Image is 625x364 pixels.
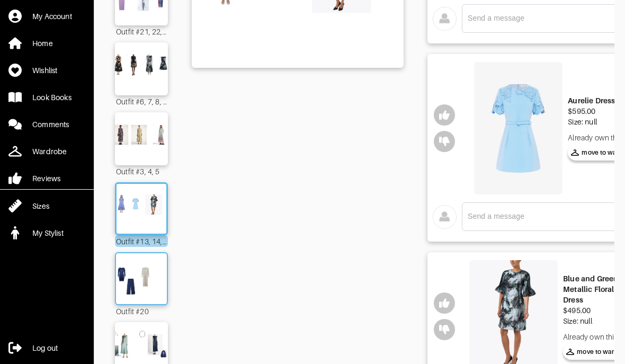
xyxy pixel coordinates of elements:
div: Wishlist [32,65,57,76]
div: Wardrobe [32,146,67,157]
img: avatar [433,205,457,229]
div: Outfit #6, 7, 8, 9 [115,95,168,107]
div: Outfit #13, 14, 15 [115,235,168,247]
div: Log out [32,343,58,353]
img: Outfit Outfit #20 [113,259,170,299]
div: Look Books [32,92,72,103]
div: Outfit #3, 4, 5 [115,165,168,177]
div: Home [32,38,53,49]
img: Outfit Outfit #3, 4, 5 [111,118,172,160]
div: Outfit #20 [115,305,168,317]
img: Outfit Outfit #13, 14, 15 [113,189,169,228]
img: Aurelie Dress [474,62,562,195]
div: My Stylist [32,228,64,238]
img: avatar [433,7,457,31]
div: Outfit #21, 22, 23 [115,25,168,37]
div: Comments [32,119,69,130]
img: Outfit Outfit #6, 7, 8, 9 [111,48,172,90]
div: My Account [32,11,72,22]
div: Reviews [32,173,60,184]
div: Sizes [32,201,49,211]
